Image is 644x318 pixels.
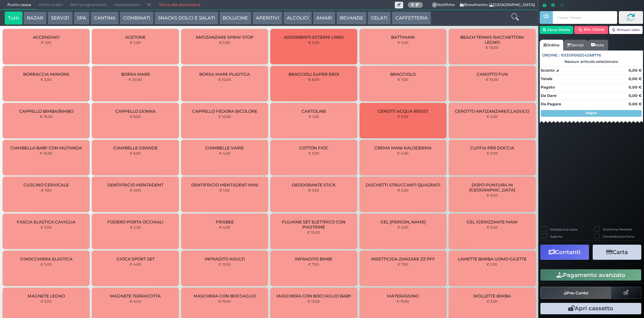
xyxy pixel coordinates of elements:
a: Ordine [540,40,563,50]
small: € 2,50 [487,299,497,303]
button: BOLLICINE [219,11,251,25]
button: Carta [593,245,641,260]
span: DEODORANTE STICK [292,182,336,187]
small: € 7,00 [308,262,319,266]
strong: 0,00 € [629,68,642,73]
span: BORSA MARE [121,72,150,77]
small: € 15,00 [218,299,231,303]
small: € 6,00 [487,193,498,197]
small: € 10,00 [307,230,320,234]
span: MAGNETE TERRACOTTA [110,293,161,298]
strong: 0,00 € [629,76,642,81]
small: € 2,50 [487,262,497,266]
small: € 5,50 [397,114,408,118]
span: Ordine : [542,52,560,58]
span: ACETONE [125,35,146,40]
span: DISCHETTI STRUCCANTI QUADRATI [366,182,440,187]
strong: Pagato [541,85,555,90]
small: € 4,00 [130,299,141,303]
span: CIAMBELLA BABY CON MUTANDA [10,145,82,150]
span: MASCHERA CON BOCCAGLIO BABY [276,293,351,298]
strong: 0,00 € [629,102,642,106]
button: Cerca Cliente [540,26,574,34]
span: CEROTTI ACQUA RESIST [378,109,428,114]
small: € 9,00 [130,114,141,118]
small: € 3,00 [41,299,52,303]
small: € 2,00 [487,114,498,118]
small: € 1,00 [219,188,230,192]
small: € 15,00 [397,299,409,303]
span: BORRACCIA MINIONS [23,72,69,77]
button: BEVANDE [336,11,367,25]
button: Apri cassetto [540,303,641,314]
span: CIAMBELLE VARIE [205,145,244,150]
span: BEACH TENNIS RACCHETTONI LEGNO [454,35,530,45]
input: Codice Cliente [553,11,617,24]
small: € 2,00 [308,151,319,155]
small: € 5,00 [219,40,230,44]
small: € 7,00 [397,262,408,266]
span: 101359106324268776 [561,52,601,58]
span: ANTIZANZARE SPRAY STOP [196,35,254,40]
small: € 3,00 [130,188,141,192]
small: € 7,00 [397,77,408,81]
a: Note [587,40,608,50]
button: Pagamento avanzato [540,269,641,281]
span: BRACCIOLI SUPER EROI [288,72,339,77]
small: € 3,00 [487,225,498,229]
strong: 0,00 € [629,85,642,90]
button: COMBINATI [120,11,154,25]
small: € 2,00 [487,151,498,155]
span: INSETTICIDA ZANZARE ZZ PFF [371,256,435,261]
span: CAPPELLO FEDORA BICOLORE [192,109,257,114]
small: € 6,00 [130,151,141,155]
span: DOPO PUNTURA IN [GEOGRAPHIC_DATA] [454,182,530,192]
small: € 15,00 [40,151,52,155]
small: € 10,00 [40,114,53,118]
span: CUSCINO CERVICALE [23,182,69,187]
button: GELATI [368,11,391,25]
small: € 1,00 [41,40,51,44]
button: BAZAR [23,11,47,25]
span: MAGNETE LEGNO [28,293,65,298]
small: € 4,00 [219,151,230,155]
button: APERITIVI [253,11,282,25]
span: GEL [PERSON_NAME] [380,219,426,224]
small: € 2,50 [130,225,141,229]
strong: Da Pagare [541,102,561,106]
span: CARTOLINE [302,109,326,114]
span: CAPPELLO BIMBA/BIMBO [19,109,73,114]
small: € 4,00 [219,225,230,229]
span: MATERASSINO [387,293,419,298]
button: SNACKS DOLCI E SALATI [155,11,218,25]
small: € 7,00 [41,188,52,192]
label: Stampa una copia [550,227,577,232]
small: € 4,00 [130,262,141,266]
button: SERVIZI [48,11,72,25]
small: € 13,00 [308,299,320,303]
small: € 2,00 [130,40,141,44]
small: € 2,00 [397,40,409,44]
button: AMARI [313,11,335,25]
span: ACCENDINO [33,35,59,40]
small: € 10,00 [218,77,231,81]
span: BATTIMANI [391,35,415,40]
small: € 2,00 [397,188,409,192]
small: € 10,00 [218,114,231,118]
span: CANOTTO FUN [477,72,508,77]
span: CAPPELLO DONNA [115,109,156,114]
span: INFRADITO BIMBI [295,256,332,261]
span: CEROTTO ANTIZANZARE/CLASSICO [455,109,529,114]
button: ALCOLICI [283,11,312,25]
span: DENTIFRICIO MENTADENT [107,182,163,187]
a: Servizi [563,40,587,50]
span: INFRADITO ADULTI [205,256,245,261]
span: GEL IGENIZZANTE MANI [467,219,518,224]
strong: 0,00 € [629,93,642,98]
button: Tutti [5,11,22,25]
small: € 12,00 [218,262,231,266]
span: CIAMBELLE GRANDE [113,145,158,150]
label: Comanda prioritaria [603,234,634,239]
strong: Totale [541,76,552,81]
small: € 20,00 [129,77,142,81]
